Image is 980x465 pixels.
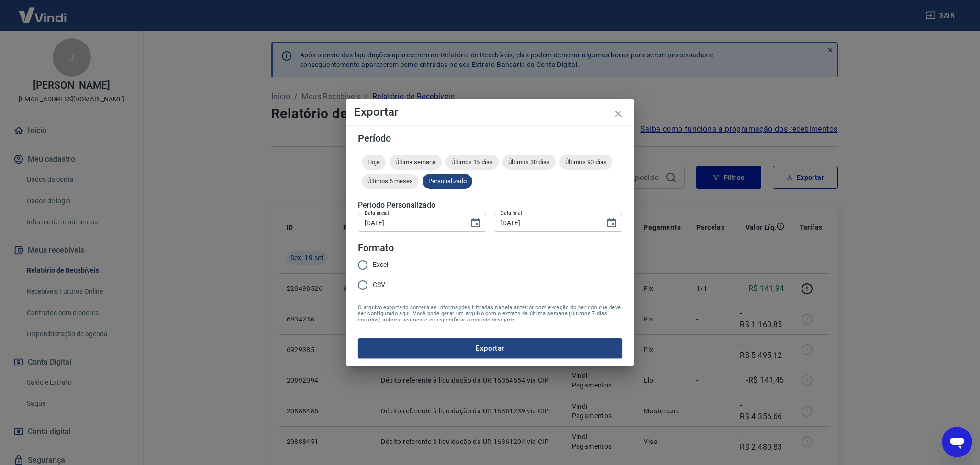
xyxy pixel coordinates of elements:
span: Última semana [390,158,442,166]
div: Hoje [362,155,386,170]
input: DD/MM/YYYY [358,214,462,232]
h4: Exportar [354,106,626,118]
span: CSV [373,280,385,290]
iframe: Botão para abrir a janela de mensagens [942,427,972,457]
h5: Período [358,133,622,143]
span: Últimos 6 meses [362,177,419,185]
button: Choose date, selected date is 19 de set de 2025 [466,213,485,232]
span: Últimos 15 dias [445,158,499,166]
button: close [607,102,630,125]
button: Exportar [358,338,622,358]
button: Choose date, selected date is 19 de set de 2025 [602,213,621,232]
legend: Formato [358,241,394,255]
div: Últimos 90 dias [559,155,612,170]
div: Últimos 6 meses [362,174,419,189]
h5: Período Personalizado [358,200,622,210]
span: Últimos 30 dias [502,158,556,166]
span: Hoje [362,158,386,166]
div: Últimos 15 dias [445,155,499,170]
span: Personalizado [423,177,472,185]
div: Últimos 30 dias [502,155,556,170]
span: Excel [373,260,388,270]
span: Últimos 90 dias [559,158,612,166]
input: DD/MM/YYYY [494,214,598,232]
div: Personalizado [423,174,472,189]
div: Última semana [390,155,442,170]
label: Data final [501,210,522,217]
span: O arquivo exportado conterá as informações filtradas na tela anterior com exceção do período que ... [358,304,622,323]
label: Data inicial [365,210,389,217]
